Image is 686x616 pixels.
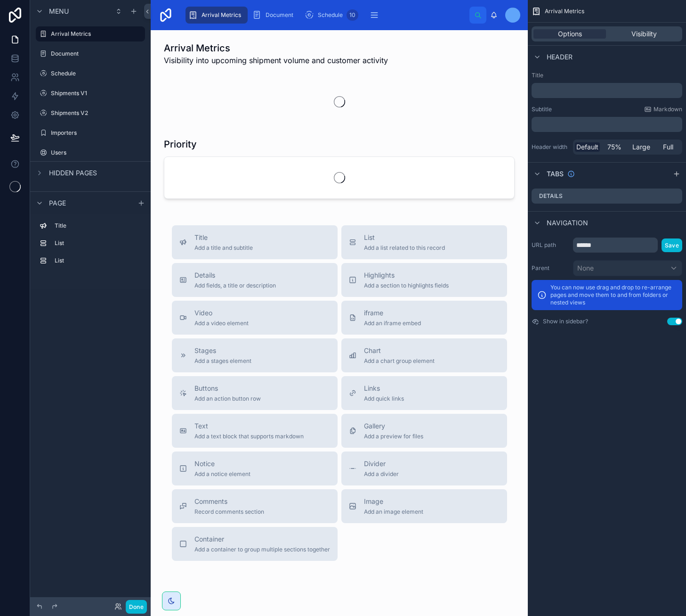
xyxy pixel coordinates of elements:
span: Chart [364,346,435,355]
label: List [55,257,141,264]
label: Details [539,192,563,200]
div: scrollable content [532,83,682,98]
button: Done [126,600,147,614]
a: Schedule [36,66,145,81]
span: Navigation [547,218,588,228]
span: Header [547,52,573,62]
label: Header width [532,143,569,151]
span: Highlights [364,271,449,280]
span: Stages [194,346,251,355]
button: NoticeAdd a notice element [172,452,338,485]
span: Comments [194,497,264,506]
span: Add fields, a title or description [194,282,276,289]
a: Document [250,7,300,24]
button: DividerAdd a divider [341,452,507,485]
label: List [55,239,141,247]
label: Parent [532,264,569,272]
button: HighlightsAdd a section to highlights fields [341,263,507,297]
span: List [364,233,445,242]
button: StagesAdd a stages element [172,338,338,372]
div: scrollable content [181,5,469,25]
span: Large [632,142,650,152]
span: Options [558,29,582,39]
span: None [577,263,594,273]
button: TitleAdd a title and subtitle [172,225,338,259]
p: You can now use drag and drop to re-arrange pages and move them to and from folders or nested views [550,284,677,306]
span: Add an iframe embed [364,320,421,327]
a: Markdown [644,106,682,113]
button: LinksAdd quick links [341,376,507,410]
span: Add a list related to this record [364,244,445,252]
label: Users [51,149,143,156]
label: Shipments V2 [51,109,143,117]
span: Text [194,421,304,431]
span: Record comments section [194,508,264,516]
button: None [573,260,682,276]
div: scrollable content [532,117,682,132]
a: Shipments V2 [36,106,145,121]
label: Title [532,72,682,79]
span: Add a stages element [194,357,251,365]
span: Add a divider [364,470,399,478]
span: iframe [364,308,421,318]
span: Video [194,308,249,318]
a: Schedule10 [302,7,361,24]
span: Add a notice element [194,470,250,478]
span: Schedule [318,11,343,19]
span: Arrival Metrics [545,8,584,15]
img: App logo [158,8,173,23]
span: Divider [364,459,399,468]
span: Container [194,534,330,544]
span: Add a chart group element [364,357,435,365]
button: iframeAdd an iframe embed [341,301,507,335]
span: Add a preview for files [364,433,423,440]
label: Arrival Metrics [51,30,139,38]
button: ChartAdd a chart group element [341,338,507,372]
label: Show in sidebar? [543,318,588,325]
span: Notice [194,459,250,468]
div: 10 [347,9,358,21]
span: Markdown [654,106,682,113]
label: URL path [532,241,569,249]
button: VideoAdd a video element [172,301,338,335]
a: Shipments V1 [36,86,145,101]
span: Add a video element [194,320,249,327]
span: Hidden pages [49,168,97,178]
div: scrollable content [30,214,151,278]
label: Schedule [51,70,143,77]
span: Add a text block that supports markdown [194,433,304,440]
label: Shipments V1 [51,90,143,97]
a: Importers [36,125,145,140]
label: Document [51,50,143,57]
a: Users [36,145,145,160]
button: ContainerAdd a container to group multiple sections together [172,527,338,561]
span: Default [576,142,598,152]
span: Add a section to highlights fields [364,282,449,289]
span: Document [266,11,293,19]
span: 75% [607,142,621,152]
span: Buttons [194,384,261,393]
button: CommentsRecord comments section [172,489,338,523]
label: Subtitle [532,106,552,113]
span: Gallery [364,421,423,431]
a: Arrival Metrics [36,26,145,41]
span: Add a container to group multiple sections together [194,546,330,553]
a: Document [36,46,145,61]
span: Page [49,198,66,208]
span: Arrival Metrics [202,11,241,19]
span: Links [364,384,404,393]
span: Tabs [547,169,564,179]
a: Arrival Metrics [186,7,248,24]
span: Title [194,233,253,242]
button: GalleryAdd a preview for files [341,414,507,448]
span: Full [663,142,673,152]
span: Visibility [631,29,657,39]
span: Image [364,497,423,506]
span: Add a title and subtitle [194,244,253,252]
button: ImageAdd an image element [341,489,507,523]
span: Details [194,271,276,280]
span: Add an image element [364,508,423,516]
span: Menu [49,7,69,16]
label: Title [55,222,141,230]
span: Add quick links [364,395,404,402]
